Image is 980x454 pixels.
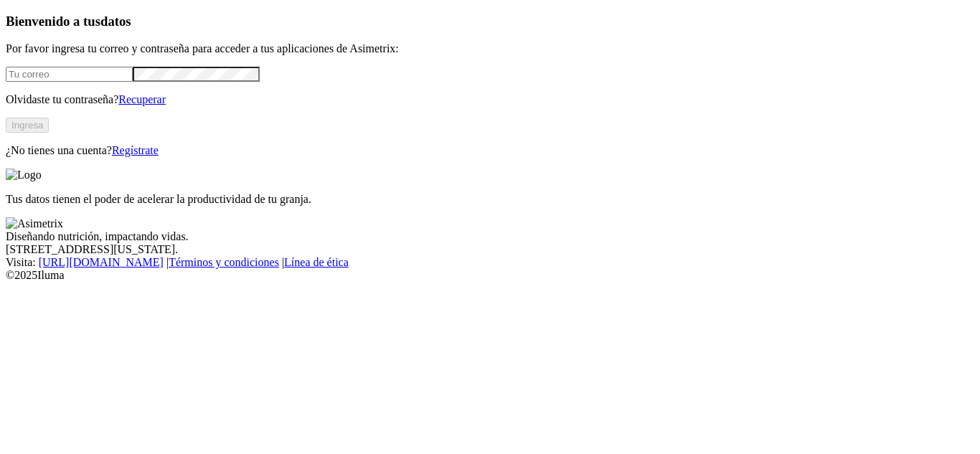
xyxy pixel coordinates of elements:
p: Tus datos tienen el poder de acelerar la productividad de tu granja. [6,193,974,206]
a: Regístrate [112,144,159,156]
button: Ingresa [6,118,49,133]
div: © 2025 Iluma [6,269,974,282]
p: ¿No tienes una cuenta? [6,144,974,157]
img: Asimetrix [6,217,63,230]
span: datos [100,14,131,29]
a: [URL][DOMAIN_NAME] [39,256,164,268]
p: Olvidaste tu contraseña? [6,93,974,106]
input: Tu correo [6,67,133,82]
p: Por favor ingresa tu correo y contraseña para acceder a tus aplicaciones de Asimetrix: [6,42,974,55]
div: [STREET_ADDRESS][US_STATE]. [6,243,974,256]
a: Línea de ética [284,256,349,268]
a: Recuperar [118,93,166,105]
div: Diseñando nutrición, impactando vidas. [6,230,974,243]
div: Visita : | | [6,256,974,269]
img: Logo [6,169,42,181]
h3: Bienvenido a tus [6,14,974,29]
a: Términos y condiciones [169,256,279,268]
